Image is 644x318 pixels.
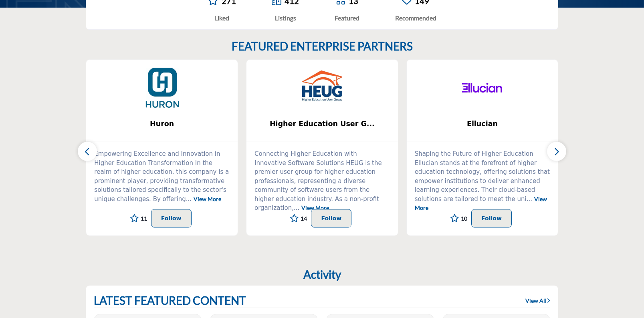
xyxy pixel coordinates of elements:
[98,113,226,135] b: Huron
[141,214,147,223] span: 11
[294,204,299,211] span: ...
[335,13,359,23] div: Featured
[481,213,502,223] p: Follow
[415,195,547,211] a: View More
[232,40,413,53] h2: FEATURED ENTERPRISE PARTNERS
[254,149,390,213] p: Connecting Higher Education with Innovative Software Solutions HEUG is the premier user group for...
[407,113,558,135] a: Ellucian
[258,113,386,135] b: Higher Education User Group (HEUG)
[419,119,546,129] span: Ellucian
[86,113,238,135] a: Huron
[246,113,398,135] a: Higher Education User G...
[186,195,192,203] span: ...
[525,297,550,305] a: View All
[415,149,550,213] p: Shaping the Future of Higher Education Ellucian stands at the forefront of higher education techn...
[301,214,307,223] span: 14
[208,13,236,23] div: Liked
[94,294,246,308] h2: LATEST FEATURED CONTENT
[462,68,502,108] img: Ellucian
[303,268,341,282] h2: Activity
[272,13,299,23] div: Listings
[161,213,182,223] p: Follow
[258,119,386,129] span: Higher Education User G...
[471,209,512,227] button: Follow
[301,204,329,211] a: View More
[395,13,436,23] div: Recommended
[419,113,546,135] b: Ellucian
[461,214,467,223] span: 10
[311,209,351,227] button: Follow
[302,68,342,108] img: Higher Education User Group (HEUG)
[98,119,226,129] span: Huron
[527,195,532,203] span: ...
[94,149,230,203] p: Empowering Excellence and Innovation in Higher Education Transformation In the realm of higher ed...
[142,68,182,108] img: Huron
[321,213,341,223] p: Follow
[194,195,221,202] a: View More
[151,209,192,227] button: Follow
